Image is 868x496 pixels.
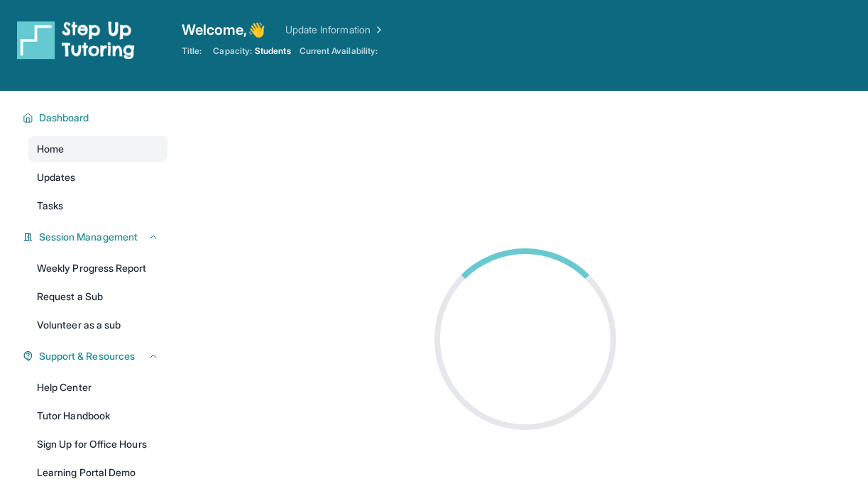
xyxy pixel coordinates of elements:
span: Current Availability: [300,45,378,57]
a: Weekly Progress Report [28,255,167,281]
a: Updates [28,165,167,190]
button: Session Management [33,230,159,244]
a: Learning Portal Demo [28,460,167,485]
a: Home [28,136,167,162]
img: Chevron Right [370,23,385,37]
span: Home [37,142,64,156]
button: Dashboard [33,111,159,125]
span: Session Management [39,230,138,244]
button: Support & Resources [33,349,159,363]
span: Students [255,45,291,57]
a: Sign Up for Office Hours [28,431,167,457]
span: Support & Resources [39,349,135,363]
img: logo [17,20,135,60]
a: Tutor Handbook [28,403,167,429]
a: Volunteer as a sub [28,312,167,338]
a: Request a Sub [28,284,167,309]
span: Capacity: [213,45,252,57]
span: Dashboard [39,111,89,125]
span: Title: [182,45,202,57]
span: Updates [37,170,76,184]
span: Tasks [37,199,63,213]
span: Welcome, 👋 [182,20,265,40]
a: Tasks [28,193,167,219]
a: Help Center [28,375,167,400]
a: Update Information [285,23,385,37]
